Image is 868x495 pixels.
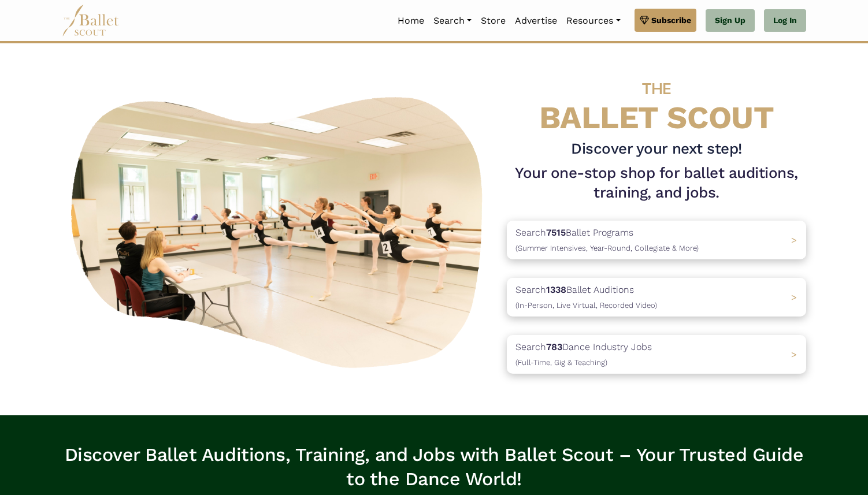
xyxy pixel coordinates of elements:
img: gem.svg [640,14,649,27]
a: Advertise [510,9,562,33]
h3: Discover your next step! [507,139,806,159]
h3: Discover Ballet Auditions, Training, and Jobs with Ballet Scout – Your Trusted Guide to the Dance... [62,443,806,491]
img: A group of ballerinas talking to each other in a ballet studio [62,84,498,375]
span: Subscribe [651,14,691,27]
span: > [791,235,797,245]
a: Home [393,9,429,33]
p: Search Dance Industry Jobs [515,340,652,369]
span: (In-Person, Live Virtual, Recorded Video) [515,301,657,310]
span: > [791,349,797,360]
a: Search7515Ballet Programs(Summer Intensives, Year-Round, Collegiate & More)> [507,221,806,259]
a: Search1338Ballet Auditions(In-Person, Live Virtual, Recorded Video) > [507,278,806,317]
a: Search783Dance Industry Jobs(Full-Time, Gig & Teaching) > [507,335,806,374]
b: 1338 [546,284,566,295]
span: THE [642,79,671,98]
a: Resources [562,9,625,33]
a: Log In [764,9,806,32]
span: (Full-Time, Gig & Teaching) [515,358,607,367]
h4: BALLET SCOUT [507,66,806,135]
b: 7515 [546,227,566,238]
a: Search [429,9,476,33]
b: 783 [546,341,562,352]
h1: Your one-stop shop for ballet auditions, training, and jobs. [507,163,806,203]
p: Search Ballet Auditions [515,282,657,312]
p: Search Ballet Programs [515,225,699,255]
a: Sign Up [706,9,755,32]
a: Store [476,9,510,33]
span: > [791,292,797,303]
span: (Summer Intensives, Year-Round, Collegiate & More) [515,244,699,252]
a: Subscribe [635,9,696,32]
